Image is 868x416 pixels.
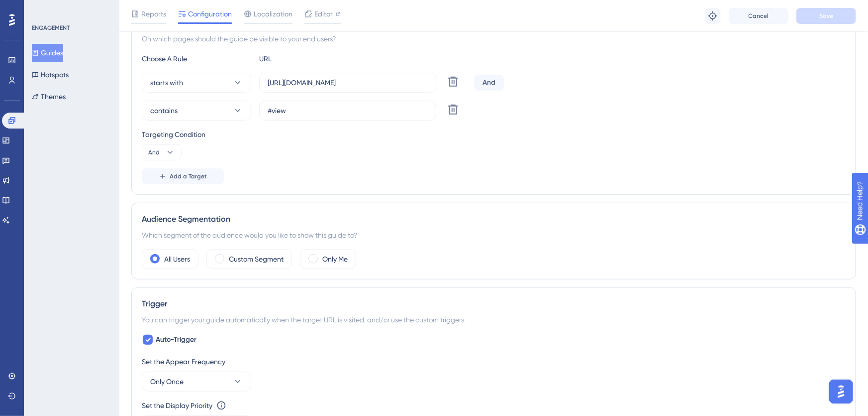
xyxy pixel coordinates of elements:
div: Trigger [142,298,846,310]
label: Only Me [322,253,348,265]
span: Only Once [150,376,184,388]
button: Themes [32,88,66,106]
span: And [148,148,160,156]
button: Cancel [729,8,788,24]
span: Localization [254,8,292,20]
span: Auto-Trigger [156,334,196,346]
input: yourwebsite.com/path [268,77,428,88]
button: Add a Target [142,168,224,184]
div: And [474,75,504,91]
span: Save [819,12,833,20]
div: Which segment of the audience would you like to show this guide to? [142,229,846,241]
div: Targeting Condition [142,129,846,140]
span: Cancel [749,12,769,20]
label: All Users [164,253,190,265]
div: Set the Appear Frequency [142,356,846,368]
button: Hotspots [32,66,69,84]
span: starts with [150,77,183,89]
span: Reports [141,8,166,20]
button: contains [142,101,251,121]
iframe: UserGuiding AI Assistant Launcher [826,377,856,407]
span: contains [150,105,178,117]
button: Guides [32,44,63,62]
span: Configuration [188,8,232,20]
div: On which pages should the guide be visible to your end users? [142,33,846,45]
span: Add a Target [170,172,207,180]
button: starts with [142,73,251,93]
div: Audience Segmentation [142,213,846,225]
button: Save [796,8,856,24]
button: And [142,144,182,160]
div: Choose A Rule [142,53,251,65]
div: URL [259,53,369,65]
input: yourwebsite.com/path [268,105,428,116]
div: ENGAGEMENT [32,24,70,32]
span: Need Help? [23,2,62,14]
div: You can trigger your guide automatically when the target URL is visited, and/or use the custom tr... [142,314,846,326]
span: Editor [314,8,333,20]
button: Only Once [142,372,251,392]
div: Set the Display Priority [142,400,212,412]
label: Custom Segment [229,253,284,265]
